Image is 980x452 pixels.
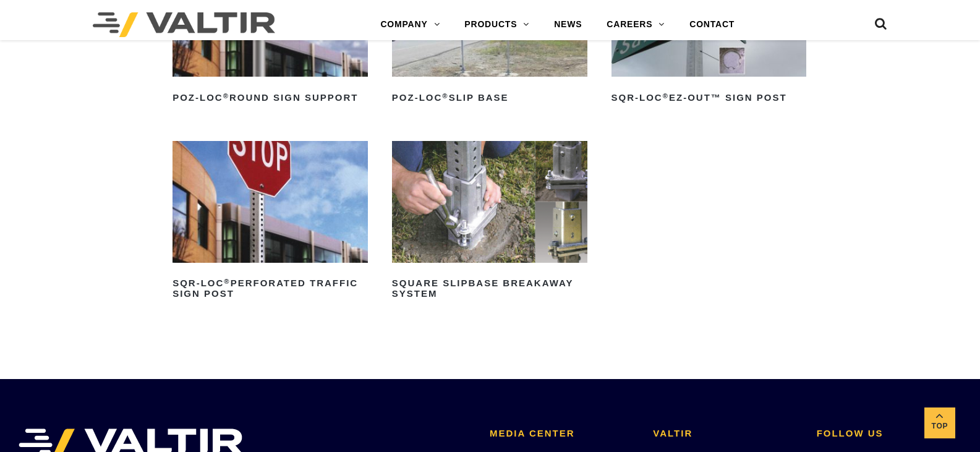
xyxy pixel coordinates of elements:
[611,88,807,108] h2: SQR-LOC EZ-Out™ Sign Post
[542,12,594,37] a: NEWS
[223,92,229,100] sup: ®
[442,92,448,100] sup: ®
[653,429,798,439] h2: VALTIR
[368,12,452,37] a: COMPANY
[392,141,587,304] a: Square Slipbase Breakaway System
[173,88,368,108] h2: POZ-LOC Round Sign Support
[93,12,275,37] img: Valtir
[924,420,955,434] span: Top
[173,274,368,304] h2: SQR-LOC Perforated Traffic Sign Post
[224,278,230,285] sup: ®
[490,429,634,439] h2: MEDIA CENTER
[173,141,368,304] a: SQR-LOC®Perforated Traffic Sign Post
[594,12,677,37] a: CAREERS
[392,88,587,108] h2: POZ-LOC Slip Base
[817,429,961,439] h2: FOLLOW US
[392,274,587,304] h2: Square Slipbase Breakaway System
[924,407,955,438] a: Top
[452,12,542,37] a: PRODUCTS
[663,92,669,100] sup: ®
[677,12,747,37] a: CONTACT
